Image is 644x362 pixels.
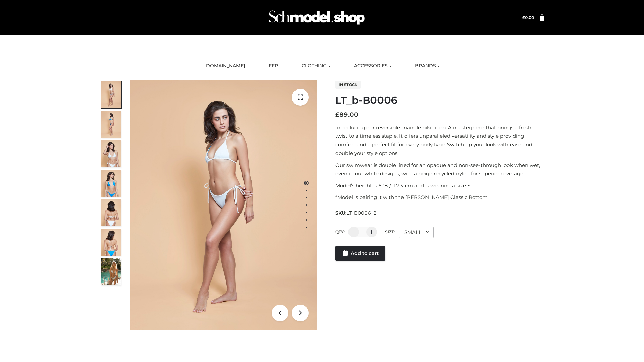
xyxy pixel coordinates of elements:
[399,227,434,238] div: SMALL
[101,111,121,138] img: ArielClassicBikiniTop_CloudNine_AzureSky_OW114ECO_2-scaled.jpg
[297,59,335,73] a: CLOTHING
[335,181,544,190] p: Model’s height is 5 ‘8 / 173 cm and is wearing a size S.
[335,193,544,202] p: *Model is pairing it with the [PERSON_NAME] Classic Bottom
[101,229,121,256] img: ArielClassicBikiniTop_CloudNine_AzureSky_OW114ECO_8-scaled.jpg
[101,170,121,197] img: ArielClassicBikiniTop_CloudNine_AzureSky_OW114ECO_4-scaled.jpg
[335,229,345,234] label: QTY:
[264,59,283,73] a: FFP
[101,81,121,108] img: ArielClassicBikiniTop_CloudNine_AzureSky_OW114ECO_1-scaled.jpg
[199,59,250,73] a: [DOMAIN_NAME]
[335,111,358,118] bdi: 89.00
[346,210,377,216] span: LT_B0006_2
[101,258,121,285] img: Arieltop_CloudNine_AzureSky2.jpg
[266,4,367,31] img: Schmodel Admin 964
[101,140,121,167] img: ArielClassicBikiniTop_CloudNine_AzureSky_OW114ECO_3-scaled.jpg
[335,94,544,106] h1: LT_b-B0006
[335,81,361,89] span: In stock
[522,15,525,20] span: £
[335,161,544,178] p: Our swimwear is double lined for an opaque and non-see-through look when wet, even in our white d...
[349,59,396,73] a: ACCESSORIES
[130,80,317,330] img: LT_b-B0006
[335,123,544,158] p: Introducing our reversible triangle bikini top. A masterpiece that brings a fresh twist to a time...
[335,246,385,261] a: Add to cart
[335,111,339,118] span: £
[410,59,445,73] a: BRANDS
[522,15,534,20] bdi: 0.00
[101,199,121,226] img: ArielClassicBikiniTop_CloudNine_AzureSky_OW114ECO_7-scaled.jpg
[522,15,534,20] a: £0.00
[335,209,377,217] span: SKU:
[385,229,395,234] label: Size:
